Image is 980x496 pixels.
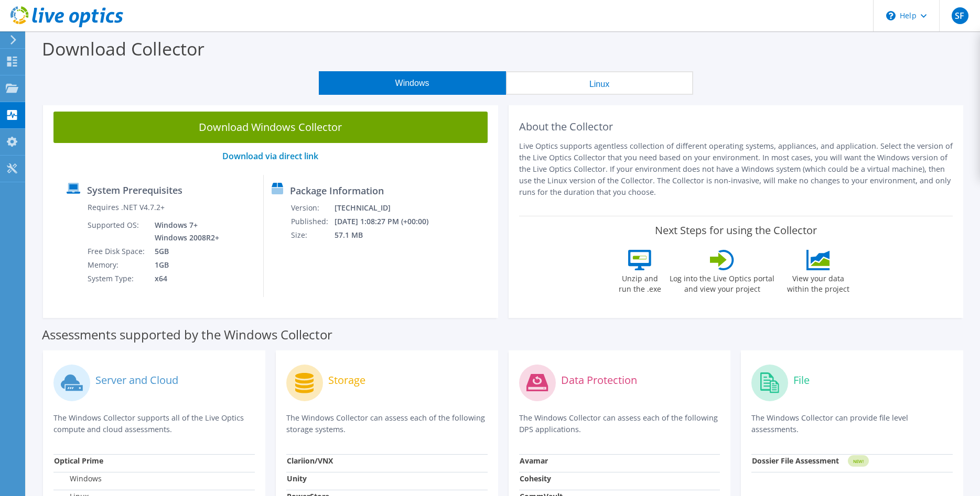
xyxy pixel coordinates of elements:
[616,270,664,294] label: Unzip and run the .exe
[506,71,693,95] button: Linux
[147,258,221,272] td: 1GB
[290,215,334,228] td: Published:
[53,412,255,435] p: The Windows Collector supports all of the Live Optics compute and cloud assessments.
[334,201,443,215] td: [TECHNICAL_ID]
[147,245,221,258] td: 5GB
[95,375,178,385] label: Server and Cloud
[287,473,307,483] strong: Unity
[54,456,103,466] strong: Optical Prime
[287,456,333,466] strong: Clariion/VNX
[54,473,102,484] label: Windows
[793,375,810,385] label: File
[520,456,548,466] strong: Avamar
[87,218,147,245] td: Supported OS:
[334,228,443,242] td: 57.1 MB
[286,412,488,435] p: The Windows Collector can assess each of the following storage systems.
[88,202,165,213] label: Requires .NET V4.7.2+
[669,270,775,294] label: Log into the Live Optics portal and view your project
[147,272,221,285] td: x64
[42,329,332,340] label: Assessments supported by the Windows Collector
[655,224,817,237] label: Next Steps for using the Collector
[853,458,864,464] tspan: NEW!
[53,112,488,143] a: Download Windows Collector
[952,7,968,24] span: SF
[334,215,443,228] td: [DATE] 1:08:27 PM (+00:00)
[751,412,953,435] p: The Windows Collector can provide file level assessments.
[87,272,147,285] td: System Type:
[290,185,384,196] label: Package Information
[780,270,856,294] label: View your data within the project
[519,120,953,133] h2: About the Collector
[87,258,147,272] td: Memory:
[222,150,318,162] a: Download via direct link
[290,201,334,215] td: Version:
[42,37,204,61] label: Download Collector
[886,11,896,20] svg: \n
[561,375,637,385] label: Data Protection
[328,375,365,385] label: Storage
[752,456,839,466] strong: Dossier File Assessment
[87,245,147,258] td: Free Disk Space:
[87,185,182,195] label: System Prerequisites
[147,218,221,245] td: Windows 7+ Windows 2008R2+
[520,473,551,483] strong: Cohesity
[519,140,953,198] p: Live Optics supports agentless collection of different operating systems, appliances, and applica...
[519,412,720,435] p: The Windows Collector can assess each of the following DPS applications.
[319,71,506,95] button: Windows
[290,228,334,242] td: Size:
